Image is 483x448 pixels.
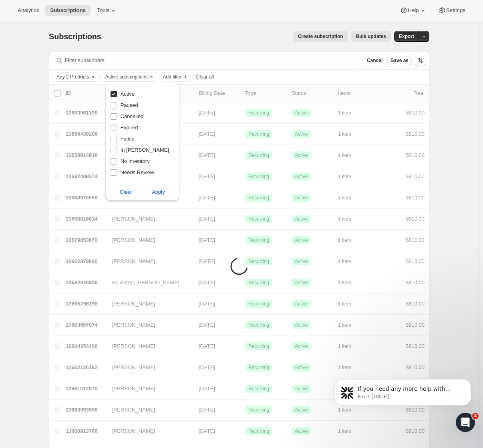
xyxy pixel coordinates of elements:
button: Clear [89,72,97,81]
span: Tools [97,7,109,14]
button: Add filter [159,72,191,82]
button: Bulk updates [351,31,391,42]
span: Paused [121,102,138,108]
button: Clear [147,72,155,81]
span: Analytics [18,7,39,14]
span: Active subscriptions [105,74,147,80]
span: Cancel [367,57,382,64]
span: Any 2 Products [56,74,89,80]
input: Filter subscribers [65,55,359,66]
button: Apply subscription status filter [137,186,179,199]
button: Save as [387,56,412,65]
iframe: Intercom notifications message [323,362,483,426]
span: Failed [121,136,135,142]
span: Subscriptions [50,7,86,14]
span: Cancelled [121,113,144,119]
button: Create subscription [293,31,348,42]
span: Active [121,91,135,97]
span: Add filter [163,74,181,80]
button: Analytics [13,5,44,16]
span: 3 [472,413,479,419]
span: Help [408,7,419,14]
span: Needs Review [121,169,154,175]
button: Any 2 Products [52,72,89,81]
span: Expired [121,125,138,131]
span: Create subscription [298,33,343,40]
button: Sort the results [415,55,426,66]
span: In [PERSON_NAME] [121,147,169,153]
span: Save as [390,57,409,64]
span: Clear all [196,74,214,80]
span: Subscriptions [49,32,101,41]
button: Clear subscription status filter [105,186,147,199]
button: Settings [433,5,470,16]
span: No inventory [121,158,150,164]
button: Cancel [364,56,386,65]
button: Tools [92,5,122,16]
button: Active subscriptions [101,72,147,81]
span: Apply [152,188,165,196]
button: Clear all [193,72,217,82]
span: Export [399,33,414,40]
button: Help [395,5,431,16]
iframe: Intercom live chat [456,413,475,432]
button: Subscriptions [45,5,91,16]
button: Export [394,31,419,42]
span: Bulk updates [356,33,386,40]
span: Settings [446,7,465,14]
span: Clear [120,188,132,196]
